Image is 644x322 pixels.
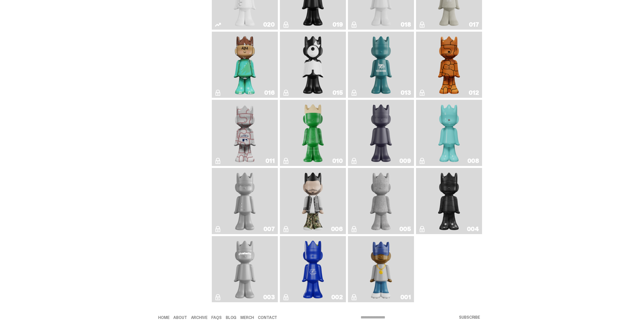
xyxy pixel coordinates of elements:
div: 002 [331,294,343,300]
a: Merch [240,316,254,320]
a: Contact [258,316,277,320]
div: 007 [263,226,275,232]
img: Robin [436,102,463,164]
a: FAQs [211,316,221,320]
div: 019 [333,22,343,28]
img: ALBA [232,34,258,96]
img: Trash [368,34,394,96]
div: 016 [264,90,275,96]
div: 020 [263,22,275,28]
a: Trash [351,34,411,96]
div: 018 [401,22,411,28]
a: ghostwriter [215,238,275,300]
img: Amiri [300,170,326,232]
a: Rocky's Matcha [283,238,343,300]
img: Baseball [232,102,258,164]
a: Amiri [283,170,343,232]
a: Blog [226,316,236,320]
div: 009 [399,158,411,164]
a: Basketball [419,34,479,96]
a: Archive [191,316,207,320]
div: 017 [469,22,479,28]
div: 003 [263,294,275,300]
a: Zero Bond [351,102,411,164]
div: 010 [332,158,343,164]
div: 013 [401,90,411,96]
a: JFG [283,102,343,164]
img: Concrete [368,170,394,232]
div: 001 [400,294,411,300]
img: Eastside Golf [368,238,394,300]
img: ghost repose [232,170,258,232]
div: 004 [467,226,479,232]
div: 006 [331,226,343,232]
a: About [173,316,187,320]
div: 011 [265,158,275,164]
a: Robin [419,102,479,164]
a: Baseball [215,102,275,164]
img: Zero Bond [368,102,394,164]
div: 008 [467,158,479,164]
a: ghost repose [215,170,275,232]
img: Quest [300,34,326,96]
a: ALBA [215,34,275,96]
a: Concrete [351,170,411,232]
img: ghostwriter [232,238,258,300]
img: Rocky's Matcha [300,238,326,300]
div: 005 [399,226,411,232]
a: Toy Store [419,170,479,232]
a: Eastside Golf [351,238,411,300]
div: 015 [333,90,343,96]
img: Toy Store [436,170,463,232]
img: Basketball [436,34,463,96]
div: 012 [469,90,479,96]
a: Quest [283,34,343,96]
img: JFG [300,102,326,164]
a: Home [158,316,169,320]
